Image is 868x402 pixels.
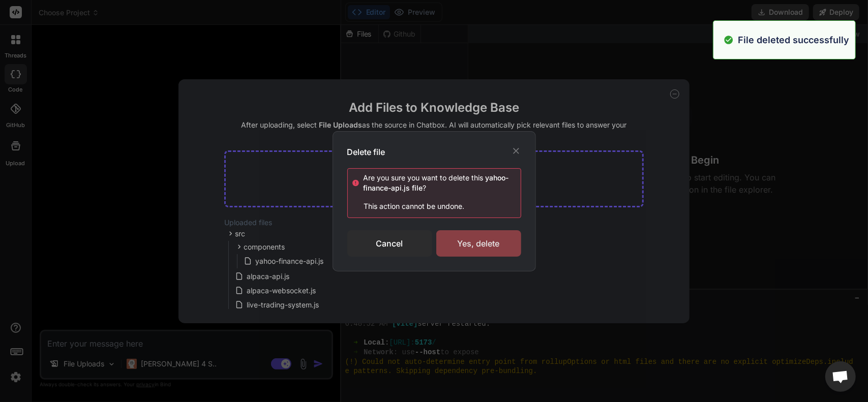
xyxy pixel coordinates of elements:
img: alert [724,33,734,47]
div: Are you sure you want to delete this ? [364,173,521,193]
p: File deleted successfully [738,33,849,47]
h3: Delete file [347,146,385,158]
a: Open chat [825,361,856,392]
div: Yes, delete [436,230,521,257]
span: yahoo-finance-api.js file [364,173,509,192]
div: Cancel [347,230,432,257]
p: This action cannot be undone. [352,201,521,211]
